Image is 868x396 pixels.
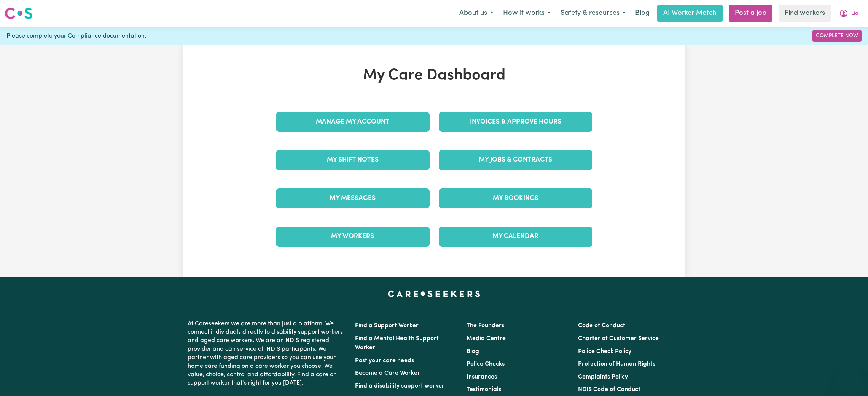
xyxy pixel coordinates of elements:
a: Police Check Policy [578,348,631,355]
button: About us [454,5,498,21]
a: Find a Mental Health Support Worker [355,336,439,351]
img: Careseekers logo [5,6,33,20]
a: Code of Conduct [578,323,625,329]
a: The Founders [467,323,504,329]
a: Post your care needs [355,358,414,364]
a: My Jobs & Contracts [439,150,592,170]
a: Blog [467,348,479,355]
button: Safety & resources [556,5,631,21]
a: Police Checks [467,361,505,367]
span: Lia [851,10,858,18]
a: Complaints Policy [578,374,628,380]
a: Find a disability support worker [355,383,444,389]
a: Media Centre [467,336,506,342]
a: Careseekers logo [5,5,33,22]
a: My Shift Notes [276,150,430,170]
iframe: Button to launch messaging window, conversation in progress [838,366,862,390]
a: My Messages [276,188,430,208]
a: Complete Now [812,30,862,42]
a: Post a job [729,5,772,22]
a: Blog [631,5,654,22]
a: My Calendar [439,227,592,246]
a: NDIS Code of Conduct [578,386,640,393]
a: Charter of Customer Service [578,336,659,342]
button: My Account [834,5,863,21]
a: Invoices & Approve Hours [439,112,592,132]
a: Protection of Human Rights [578,361,655,367]
a: Find workers [779,5,831,22]
a: My Bookings [439,188,592,208]
span: Please complete your Compliance documentation. [6,32,146,41]
a: Manage My Account [276,112,430,132]
a: Insurances [467,374,497,380]
p: At Careseekers we are more than just a platform. We connect individuals directly to disability su... [188,317,346,391]
a: My Workers [276,227,430,246]
a: Testimonials [467,386,501,393]
button: How it works [498,5,556,21]
a: Become a Care Worker [355,370,420,376]
a: AI Worker Match [657,5,723,22]
h1: My Care Dashboard [271,67,597,85]
a: Careseekers home page [388,291,480,297]
a: Find a Support Worker [355,323,419,329]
